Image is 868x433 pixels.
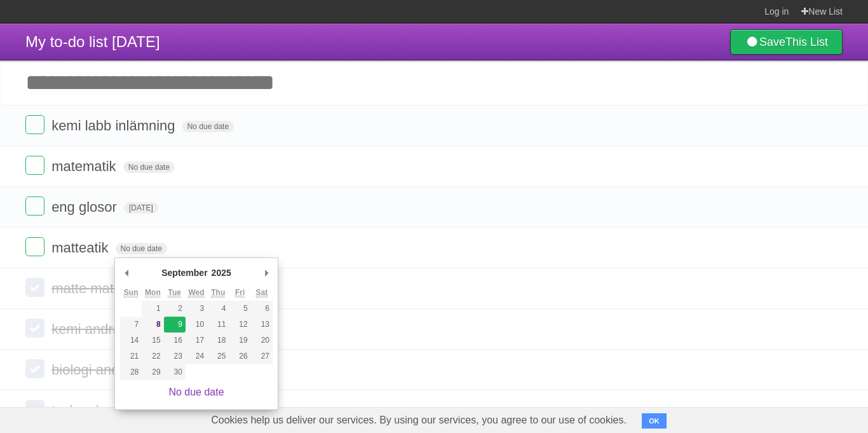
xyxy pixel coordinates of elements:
[207,301,229,317] button: 4
[51,402,129,418] span: tyska glosor
[207,317,229,333] button: 11
[164,348,186,364] button: 23
[124,288,139,298] abbr: Sunday
[235,288,245,298] abbr: Friday
[256,288,268,298] abbr: Saturday
[120,317,142,333] button: 7
[251,301,273,317] button: 6
[186,333,207,348] button: 17
[145,288,161,298] abbr: Monday
[142,333,163,348] button: 15
[168,387,224,397] a: No due date
[25,400,44,419] label: Done
[120,364,142,380] button: 28
[142,364,163,380] button: 29
[186,317,207,333] button: 10
[198,408,639,433] span: Cookies help us deliver our services. By using our services, you agree to our use of cookies.
[260,263,273,282] button: Next Month
[142,301,163,317] button: 1
[51,321,161,337] span: kemi andra halva
[207,333,229,348] button: 18
[164,301,186,317] button: 2
[51,158,119,174] span: matematik
[159,263,209,282] div: September
[120,333,142,348] button: 14
[229,333,250,348] button: 19
[25,156,44,175] label: Done
[25,196,44,216] label: Done
[186,301,207,317] button: 3
[642,413,667,429] button: OK
[251,333,273,348] button: 20
[142,317,163,333] button: 8
[164,333,186,348] button: 16
[251,317,273,333] button: 13
[25,278,44,297] label: Done
[168,288,180,298] abbr: Tuesday
[229,348,250,364] button: 26
[229,301,250,317] button: 5
[120,263,133,282] button: Previous Month
[116,243,167,254] span: No due date
[730,29,843,55] a: SaveThis List
[51,240,111,256] span: matteatik
[207,348,229,364] button: 25
[51,362,135,378] span: biologi andra
[25,115,44,134] label: Done
[51,118,178,134] span: kemi labb inlämning
[785,36,828,48] b: This List
[164,317,186,333] button: 9
[188,288,204,298] abbr: Wednesday
[182,121,234,132] span: No due date
[210,263,233,282] div: 2025
[124,202,158,214] span: [DATE]
[51,280,192,296] span: matte matik 1 och 2, 3
[186,348,207,364] button: 24
[25,33,160,50] span: My to-do list [DATE]
[251,348,273,364] button: 27
[142,348,163,364] button: 22
[229,317,250,333] button: 12
[25,319,44,338] label: Done
[164,364,186,380] button: 30
[25,359,44,378] label: Done
[25,237,44,256] label: Done
[123,162,175,173] span: No due date
[51,199,120,215] span: eng glosor
[211,288,225,298] abbr: Thursday
[120,348,142,364] button: 21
